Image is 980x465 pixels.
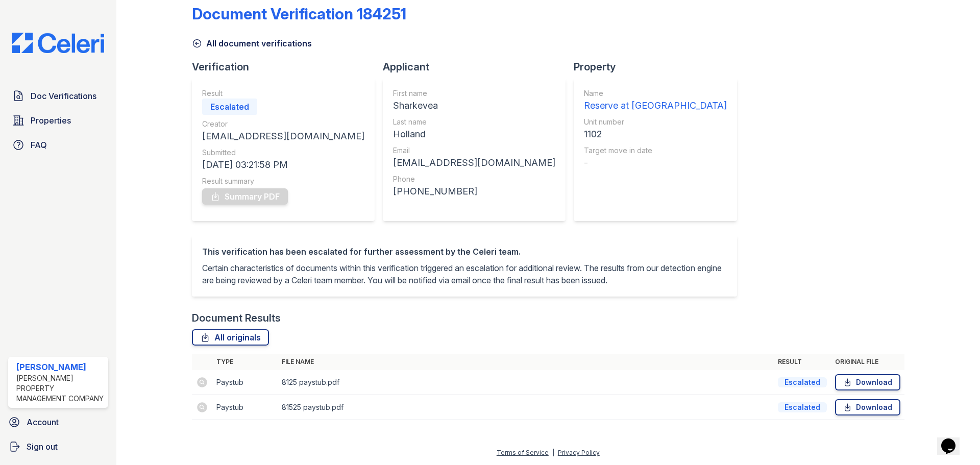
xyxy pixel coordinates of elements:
[584,117,727,127] div: Unit number
[584,88,727,113] a: Name Reserve at [GEOGRAPHIC_DATA]
[31,90,96,102] span: Doc Verifications
[584,99,727,113] div: Reserve at [GEOGRAPHIC_DATA]
[393,99,555,113] div: Sharkevea
[202,88,364,99] div: Result
[584,156,727,170] div: -
[202,176,364,186] div: Result summary
[202,246,727,258] div: This verification has been escalated for further assessment by the Celeri team.
[393,156,555,170] div: [EMAIL_ADDRESS][DOMAIN_NAME]
[4,412,112,432] a: Account
[27,440,58,453] span: Sign out
[393,174,555,184] div: Phone
[212,354,278,370] th: Type
[937,424,970,455] iframe: chat widget
[8,135,108,155] a: FAQ
[574,60,745,74] div: Property
[202,148,364,158] div: Submitted
[202,158,364,172] div: [DATE] 03:21:58 PM
[278,370,774,395] td: 8125 paystub.pdf
[202,119,364,129] div: Creator
[778,377,827,387] div: Escalated
[584,127,727,141] div: 1102
[393,127,555,141] div: Holland
[558,449,600,456] a: Privacy Policy
[192,311,281,325] div: Document Results
[192,37,312,50] a: All document verifications
[584,88,727,99] div: Name
[192,60,383,74] div: Verification
[774,354,831,370] th: Result
[393,88,555,99] div: First name
[584,145,727,156] div: Target move in date
[4,33,112,53] img: CE_Logo_Blue-a8612792a0a2168367f1c8372b55b34899dd931a85d93a1a3d3e32e68fde9ad4.png
[212,395,278,420] td: Paystub
[31,114,71,127] span: Properties
[202,99,257,115] div: Escalated
[778,402,827,412] div: Escalated
[31,139,47,151] span: FAQ
[552,449,554,456] div: |
[202,262,727,286] p: Certain characteristics of documents within this verification triggered an escalation for additio...
[202,129,364,143] div: [EMAIL_ADDRESS][DOMAIN_NAME]
[393,145,555,156] div: Email
[192,5,406,23] div: Document Verification 184251
[4,436,112,457] a: Sign out
[212,370,278,395] td: Paystub
[27,416,59,428] span: Account
[831,354,904,370] th: Original file
[835,399,900,415] a: Download
[383,60,574,74] div: Applicant
[278,395,774,420] td: 81525 paystub.pdf
[16,361,104,373] div: [PERSON_NAME]
[278,354,774,370] th: File name
[8,86,108,106] a: Doc Verifications
[393,184,555,199] div: [PHONE_NUMBER]
[835,374,900,390] a: Download
[393,117,555,127] div: Last name
[192,329,269,346] a: All originals
[16,373,104,404] div: [PERSON_NAME] Property Management Company
[497,449,549,456] a: Terms of Service
[8,110,108,131] a: Properties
